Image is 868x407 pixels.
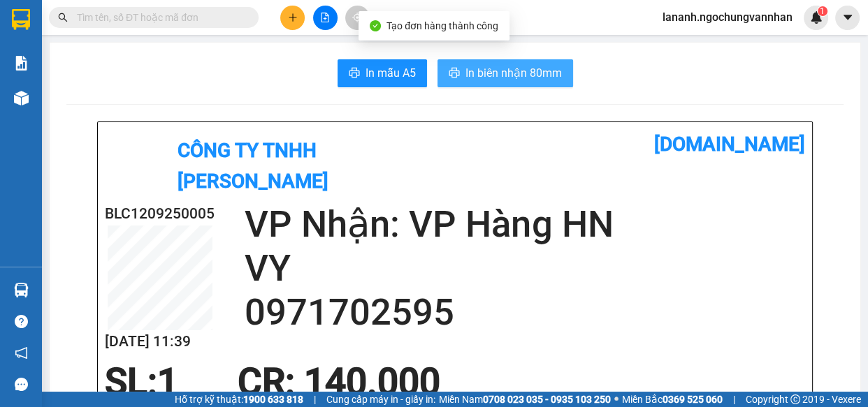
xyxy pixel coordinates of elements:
span: Cung cấp máy in - giấy in: [326,392,435,407]
h2: VP Nhận: VP Hàng HN [245,202,805,246]
span: Tạo đơn hàng thành công [386,20,498,31]
button: caret-down [835,6,860,30]
h2: BLC1209250005 [105,202,215,225]
span: plus [288,13,298,22]
sup: 1 [818,6,827,16]
input: Tìm tên, số ĐT hoặc mã đơn [77,10,242,25]
h2: VY [245,246,805,290]
span: file-add [320,13,330,22]
span: printer [349,67,360,80]
span: 1 [157,360,178,404]
h2: [DATE] 11:39 [105,330,215,353]
span: 1 [820,6,825,16]
span: Hỗ trợ kỹ thuật: [175,392,303,407]
span: question-circle [15,315,28,328]
span: printer [449,67,460,80]
span: notification [15,346,28,360]
img: warehouse-icon [14,91,29,105]
img: solution-icon [14,56,29,71]
b: Công ty TNHH [PERSON_NAME] [57,17,208,71]
h1: Giao dọc đường [73,81,335,177]
strong: 0708 023 035 - 0935 103 250 [483,394,611,405]
span: Miền Bắc [622,392,723,407]
img: icon-new-feature [810,11,823,24]
h2: 0971702595 [245,290,805,334]
img: logo.jpg [105,133,171,202]
span: message [15,378,28,391]
span: aim [352,13,362,22]
button: aim [345,6,370,30]
span: In biên nhận 80mm [465,64,562,82]
span: In mẫu A5 [366,64,416,82]
b: [DOMAIN_NAME] [187,11,338,34]
span: search [58,13,68,22]
button: printerIn biên nhận 80mm [437,59,573,87]
span: lananh.ngochungvannhan [651,8,804,26]
span: check-circle [370,20,381,31]
span: ⚪️ [614,397,619,402]
b: [DOMAIN_NAME] [654,133,805,156]
span: caret-down [841,11,854,24]
button: printerIn mẫu A5 [338,59,427,87]
img: warehouse-icon [14,283,29,297]
h2: BLC1209250004 [8,81,117,104]
span: SL: [105,360,157,404]
strong: 1900 633 818 [243,394,303,405]
span: CR : 140.000 [238,360,440,404]
img: logo-vxr [12,9,30,30]
span: | [314,392,316,407]
strong: 0369 525 060 [663,394,723,405]
span: | [733,392,735,407]
span: Miền Nam [439,392,611,407]
button: file-add [313,6,338,30]
button: plus [280,6,305,30]
b: Công ty TNHH [PERSON_NAME] [178,139,328,193]
span: copyright [790,394,800,404]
